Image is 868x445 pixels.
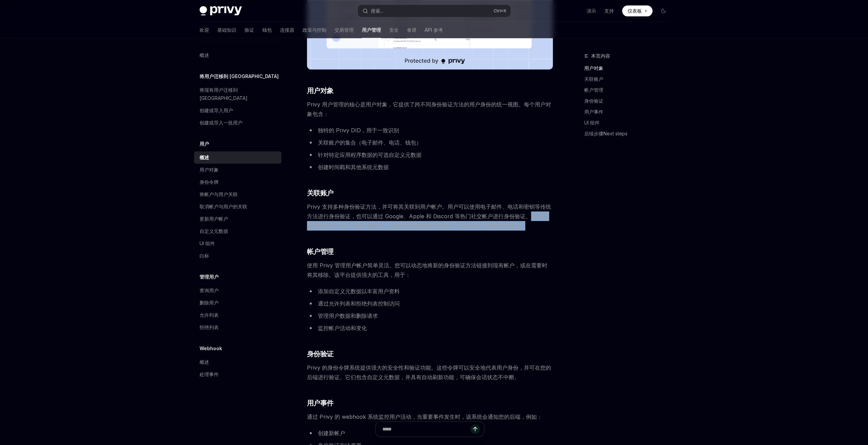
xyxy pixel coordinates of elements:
[200,154,209,160] font: 概述
[307,364,551,381] font: Privy 的身份令牌系统提供强大的安全性和验证功能。这些令牌可以安全地代表用户身份，并可在您的后端进行验证。它们包含自定义元数据，并具有自动刷新功能，可确保会话状态不中断。
[245,27,254,33] font: 验证
[200,274,219,280] font: 管理用户
[194,250,281,262] a: 白标
[194,225,281,237] a: 自定义元数据
[200,324,219,330] font: 拒绝列表
[591,53,610,59] font: 本页内容
[318,151,422,158] font: 针对特定应用程序数据的可选自定义元数据
[194,368,281,381] a: 处理事件
[200,371,219,377] font: 处理事件
[307,189,334,197] font: 关联账户
[318,325,367,331] font: 监控帐户活动和变化
[318,127,399,134] font: 独特的 Privy DID，用于一致识别
[194,117,281,129] a: 创建或导入一批用户
[587,8,596,14] a: 演示
[194,151,281,164] a: 概述
[584,98,603,104] font: 身份验证
[200,240,215,246] font: UI 组件
[307,399,334,407] font: 用户事件
[584,76,603,82] font: 关联账户
[318,312,378,319] font: 管理用户数据和删除请求
[200,22,209,38] a: 欢迎
[280,22,294,38] a: 连接器
[335,27,354,33] font: 交易管理
[194,297,281,309] a: 删除用户
[200,120,242,125] font: 创建或导入一批用户
[200,27,209,33] font: 欢迎
[200,73,279,79] font: 将用户迁移到 [GEOGRAPHIC_DATA]
[628,8,642,14] font: 仪表板
[584,128,674,139] a: 后续步骤Next steps
[362,27,381,33] font: 用户管理
[200,228,228,234] font: 自定义元数据
[194,213,281,225] a: 更新用户帐户
[262,27,272,33] font: 钱包
[307,262,547,278] font: 使用 Privy 管理用户帐户简单灵活。您可以动态地将新的身份验证方法链接到现有帐户，或在需要时将其移除。该平台提供强大的工具，用于：
[194,176,281,188] a: 身份令牌
[200,107,233,113] font: 创建或导入用户
[584,74,674,85] a: 关联账户
[318,300,400,307] font: 通过允许列表和拒绝列表控制访问
[200,179,219,185] font: 身份令牌
[407,27,416,33] font: 食谱
[318,288,400,295] font: 添加自定义元数据以丰富用户资料
[307,350,334,358] font: 身份验证
[335,22,354,38] a: 交易管理
[200,253,209,258] font: 白标
[584,117,674,128] a: UI 组件
[584,106,674,117] a: 用户事件
[371,8,383,14] font: 搜索...
[494,8,501,13] font: Ctrl
[358,5,511,17] button: 搜索...Ctrl+K
[604,8,614,14] a: 支持
[194,104,281,117] a: 创建或导入用户
[194,49,281,61] a: 概述
[307,248,334,256] font: 帐户管理
[318,164,389,170] font: 创建时间戳和其他系统元数据
[307,413,542,420] font: 通过 Privy 的 webhook 系统监控用户活动，当重要事件发生时，该系统会通知您的后端，例如：
[200,345,222,351] font: Webhook
[200,287,219,293] font: 查询用户
[194,237,281,250] a: UI 组件
[200,216,228,222] font: 更新用户帐户
[217,22,236,38] a: 基础知识
[194,321,281,333] a: 拒绝列表
[389,27,399,33] font: 安全
[307,101,551,117] font: Privy 用户管理的核心是用户对象，它提供了跨不同身份验证方法的用户身份的统一视图。每个用户对象包含：
[501,8,506,13] font: +K
[587,8,596,14] font: 演示
[318,139,422,146] font: 关联账户的集合（电子邮件、电话、钱包）
[584,131,628,136] font: 后续步骤Next steps
[217,27,236,33] font: 基础知识
[194,356,281,368] a: 概述
[200,141,209,147] font: 用户
[307,203,551,229] font: Privy 支持多种身份验证方法，并可将其关联到用户帐户。用户可以使用电子邮件、电话和密钥等传统方法进行身份验证，也可以通过 Google、Apple 和 Discord 等热门社交帐户进行身份...
[584,87,603,93] font: 帐户管理
[200,87,248,101] font: 将现有用户迁移到 [GEOGRAPHIC_DATA]
[470,424,480,434] button: 发送消息
[584,63,674,74] a: 用户对象
[604,8,614,14] font: 支持
[200,167,219,173] font: 用户对象
[194,284,281,297] a: 查询用户
[307,87,334,95] font: 用户对象
[262,22,272,38] a: 钱包
[200,359,209,365] font: 概述
[194,188,281,201] a: 将帐户与用户关联
[584,95,674,106] a: 身份验证
[584,65,603,71] font: 用户对象
[425,22,443,38] a: API 参考
[622,5,652,16] a: 仪表板
[200,312,219,318] font: 允许列表
[200,204,247,209] font: 取消帐户与用户的关联
[584,85,674,95] a: 帐户管理
[658,5,669,16] button: 切换暗模式
[194,201,281,213] a: 取消帐户与用户的关联
[584,109,603,115] font: 用户事件
[303,22,326,38] a: 政策与控制
[194,164,281,176] a: 用户对象
[200,6,242,16] img: 深色标志
[200,191,238,197] font: 将帐户与用户关联
[584,120,600,125] font: UI 组件
[200,300,219,306] font: 删除用户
